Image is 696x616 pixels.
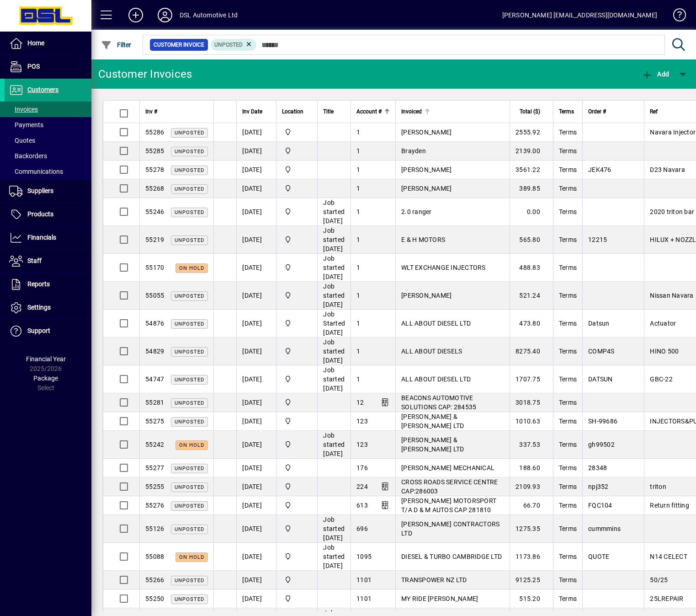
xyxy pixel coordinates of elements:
[323,255,345,280] span: Job started [DATE]
[282,183,312,193] span: Central
[323,107,334,117] span: Title
[650,483,666,490] span: triton
[236,431,276,459] td: [DATE]
[236,337,276,365] td: [DATE]
[559,348,577,355] span: Terms
[236,496,276,515] td: [DATE]
[175,186,204,192] span: Unposted
[510,337,553,365] td: 8275.40
[282,318,312,328] span: Central
[282,416,312,426] span: Central
[588,107,606,117] span: Order #
[5,102,91,117] a: Invoices
[323,311,345,336] span: Job Started [DATE]
[356,399,364,406] span: 12
[401,553,502,560] span: DIESEL & TURBO CAMBRIDGE LTD
[650,576,668,584] span: 50/25
[559,441,577,448] span: Terms
[27,187,53,194] span: Suppliers
[236,589,276,608] td: [DATE]
[175,321,204,327] span: Unposted
[5,226,91,249] a: Financials
[236,515,276,543] td: [DATE]
[236,179,276,198] td: [DATE]
[401,107,422,117] span: Invoiced
[145,129,164,136] span: 55286
[502,8,657,22] div: [PERSON_NAME] [EMAIL_ADDRESS][DOMAIN_NAME]
[559,107,574,117] span: Terms
[175,377,204,383] span: Unposted
[145,107,208,117] div: Inv #
[27,86,58,93] span: Customers
[236,365,276,393] td: [DATE]
[323,366,345,392] span: Job started [DATE]
[401,576,467,584] span: TRANSPOWER NZ LTD
[154,40,204,49] span: Customer Invoice
[510,142,553,161] td: 2139.00
[650,348,679,355] span: HINO 500
[282,552,312,562] span: Central
[26,355,66,363] span: Financial Year
[650,107,658,117] span: Ref
[175,400,204,406] span: Unposted
[510,496,553,515] td: 66.70
[27,257,42,264] span: Staff
[588,166,611,173] span: JEK476
[5,148,91,164] a: Backorders
[282,500,312,510] span: Central
[510,123,553,142] td: 2555.92
[401,375,471,383] span: ALL ABOUT DIESEL LTD
[145,348,164,355] span: 54829
[5,133,91,148] a: Quotes
[588,483,609,490] span: npj352
[356,464,368,471] span: 176
[650,553,687,560] span: N14 CELECT
[559,553,577,560] span: Terms
[5,164,91,179] a: Communications
[588,348,615,355] span: COMP4S
[356,348,360,355] span: 1
[282,290,312,300] span: Central
[588,525,621,532] span: cummmins
[145,483,164,490] span: 55255
[323,544,345,569] span: Job started [DATE]
[559,292,577,299] span: Terms
[559,264,577,271] span: Terms
[323,338,345,364] span: Job started [DATE]
[145,208,164,215] span: 55246
[401,497,496,514] span: [PERSON_NAME] MOTORSPORT T/A D & M AUTOS CAP 281810
[559,129,577,136] span: Terms
[639,66,671,82] button: Add
[401,166,452,173] span: [PERSON_NAME]
[510,161,553,179] td: 3561.22
[401,478,498,495] span: CROSS ROADS SERVICE CENTRE CAP:286003
[588,502,612,509] span: FQC104
[236,142,276,161] td: [DATE]
[510,198,553,226] td: 0.00
[559,525,577,532] span: Terms
[356,525,368,532] span: 696
[356,483,368,490] span: 224
[179,442,204,448] span: On hold
[356,236,360,243] span: 1
[510,226,553,254] td: 565.80
[323,432,345,457] span: Job started [DATE]
[175,209,204,215] span: Unposted
[356,292,360,299] span: 1
[236,198,276,226] td: [DATE]
[650,595,683,602] span: 25LREPAIR
[401,436,464,453] span: [PERSON_NAME] & [PERSON_NAME] LTD
[236,254,276,282] td: [DATE]
[510,459,553,477] td: 188.60
[175,130,204,136] span: Unposted
[175,466,204,471] span: Unposted
[175,484,204,490] span: Unposted
[5,180,91,203] a: Suppliers
[401,264,486,271] span: WLT EXCHANGE INJECTORS
[175,349,204,355] span: Unposted
[510,477,553,496] td: 2109.93
[282,107,303,117] span: Location
[282,346,312,356] span: Central
[9,152,47,160] span: Backorders
[588,236,607,243] span: 12215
